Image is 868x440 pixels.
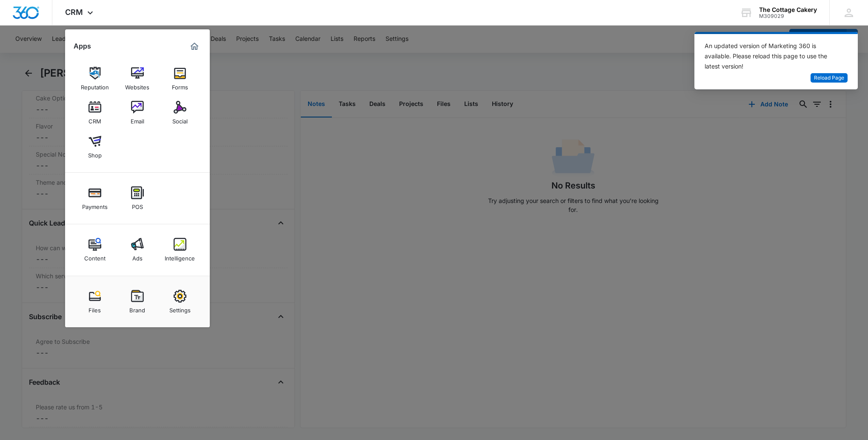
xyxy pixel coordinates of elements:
[132,251,143,262] div: Ads
[759,13,817,19] div: account id
[814,74,844,82] span: Reload Page
[164,97,196,129] a: Social
[121,182,154,214] a: POS
[172,80,188,91] div: Forms
[89,114,101,125] div: CRM
[121,63,154,95] a: Websites
[84,251,106,262] div: Content
[88,148,102,159] div: Shop
[759,6,817,13] div: account name
[79,182,111,214] a: Payments
[79,131,111,163] a: Shop
[79,286,111,318] a: Files
[165,251,195,262] div: Intelligence
[164,286,196,318] a: Settings
[65,8,83,17] span: CRM
[121,286,154,318] a: Brand
[81,80,109,91] div: Reputation
[188,40,201,53] a: Marketing 360® Dashboard
[121,234,154,266] a: Ads
[169,303,191,314] div: Settings
[79,234,111,266] a: Content
[74,42,91,50] h2: Apps
[79,63,111,95] a: Reputation
[121,97,154,129] a: Email
[132,199,143,210] div: POS
[79,97,111,129] a: CRM
[82,199,108,210] div: Payments
[125,80,149,91] div: Websites
[172,114,188,125] div: Social
[164,63,196,95] a: Forms
[129,303,145,314] div: Brand
[89,303,101,314] div: Files
[811,73,848,83] button: Reload Page
[164,234,196,266] a: Intelligence
[131,114,144,125] div: Email
[705,41,837,71] div: An updated version of Marketing 360 is available. Please reload this page to use the latest version!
